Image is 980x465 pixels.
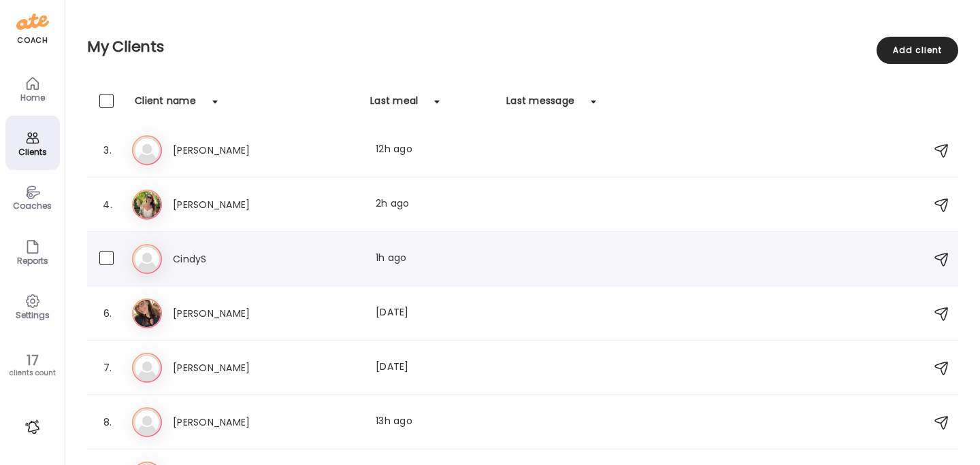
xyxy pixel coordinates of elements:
div: Last message [506,94,574,116]
div: clients count [5,368,60,378]
div: Coaches [8,201,57,210]
h3: CindyS [173,251,293,267]
div: 2h ago [376,196,495,213]
div: 13h ago [376,414,495,430]
div: Clients [8,148,57,156]
div: 3. [99,142,116,158]
h3: [PERSON_NAME] [173,414,293,430]
div: 12h ago [376,142,495,158]
div: 4. [99,196,116,213]
div: [DATE] [376,360,495,376]
div: Settings [8,311,57,320]
img: ate [16,11,49,33]
div: coach [17,35,48,46]
h3: [PERSON_NAME] [173,360,293,376]
div: 7. [99,360,116,376]
div: [DATE] [376,305,495,322]
h2: My Clients [87,37,958,57]
div: Client name [135,94,196,116]
div: 17 [5,352,60,368]
h3: [PERSON_NAME] [173,305,293,322]
div: 6. [99,305,116,322]
div: 8. [99,414,116,430]
div: Reports [8,256,57,265]
h3: [PERSON_NAME] [173,142,293,158]
div: Last meal [370,94,418,116]
div: Home [8,93,57,102]
h3: [PERSON_NAME] [173,196,293,213]
div: 1h ago [376,251,495,267]
div: Add client [877,37,958,64]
